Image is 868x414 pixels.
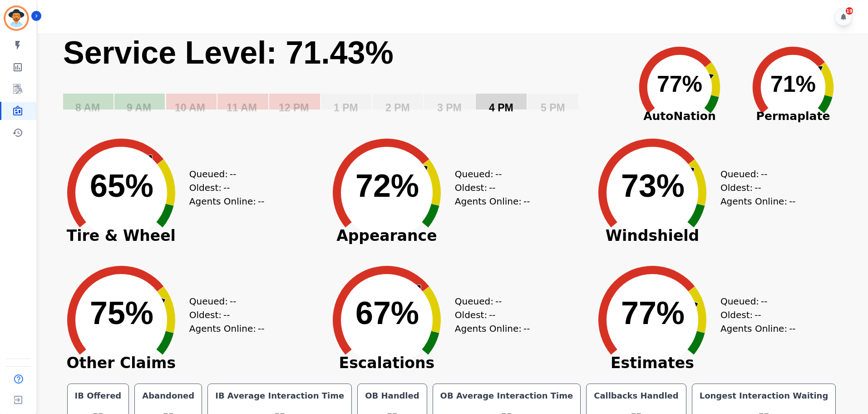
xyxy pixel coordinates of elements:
div: Oldest: [189,308,257,322]
svg: Service Level: 0% [62,34,621,127]
span: -- [223,308,230,322]
span: -- [761,294,767,308]
text: 10 AM [175,102,205,114]
span: Windshield [584,231,720,240]
div: Queued: [720,294,789,308]
text: 11 AM [227,102,257,114]
span: -- [755,308,761,322]
span: Other Claims [53,359,189,368]
div: OB Handled [363,389,421,402]
div: Longest Interaction Waiting [698,389,830,402]
text: 67% [355,295,419,331]
span: -- [523,322,530,335]
span: Appearance [319,231,455,240]
div: Oldest: [455,308,523,322]
text: 2 PM [385,102,410,114]
div: Queued: [455,294,523,308]
div: Agents Online: [720,322,798,335]
span: -- [495,294,502,308]
img: Bordered avatar [5,7,27,29]
text: 12 PM [279,102,309,114]
span: -- [223,181,230,195]
span: -- [789,322,795,335]
text: 9 AM [127,102,151,114]
span: AutoNation [623,108,736,125]
span: -- [230,294,236,308]
text: 77% [657,71,702,97]
span: Permaplate [736,108,850,125]
div: Oldest: [720,181,789,195]
div: Agents Online: [720,195,798,208]
span: Estimates [584,359,720,368]
span: -- [761,167,767,181]
text: 1 PM [334,102,358,114]
div: Abandoned [140,389,196,402]
span: -- [489,308,495,322]
text: 3 PM [437,102,462,114]
div: Agents Online: [455,195,532,208]
div: Agents Online: [189,195,266,208]
text: 8 AM [75,102,100,114]
text: 77% [621,295,685,331]
text: Service Level: 71.43% [63,35,394,70]
text: 65% [90,168,153,204]
span: -- [789,195,795,208]
text: 71% [770,71,816,97]
div: Callbacks Handled [592,389,681,402]
span: -- [523,195,530,208]
div: Oldest: [720,308,789,322]
span: -- [755,181,761,195]
text: 72% [355,168,419,204]
div: OB Average Interaction Time [439,389,575,402]
text: 73% [621,168,685,204]
div: Queued: [720,167,789,181]
div: IB Offered [73,389,123,402]
div: Agents Online: [189,322,266,335]
div: Oldest: [189,181,257,195]
div: Queued: [455,167,523,181]
div: Queued: [189,294,257,308]
text: 5 PM [541,102,565,114]
div: IB Average Interaction Time [213,389,346,402]
span: -- [258,195,264,208]
span: -- [230,167,236,181]
span: Escalations [319,359,455,368]
span: -- [489,181,495,195]
div: Queued: [189,167,257,181]
span: -- [495,167,502,181]
text: 75% [90,295,153,331]
div: Oldest: [455,181,523,195]
div: 19 [846,7,853,15]
text: 4 PM [489,102,513,114]
span: -- [258,322,264,335]
span: Tire & Wheel [53,231,189,240]
div: Agents Online: [455,322,532,335]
